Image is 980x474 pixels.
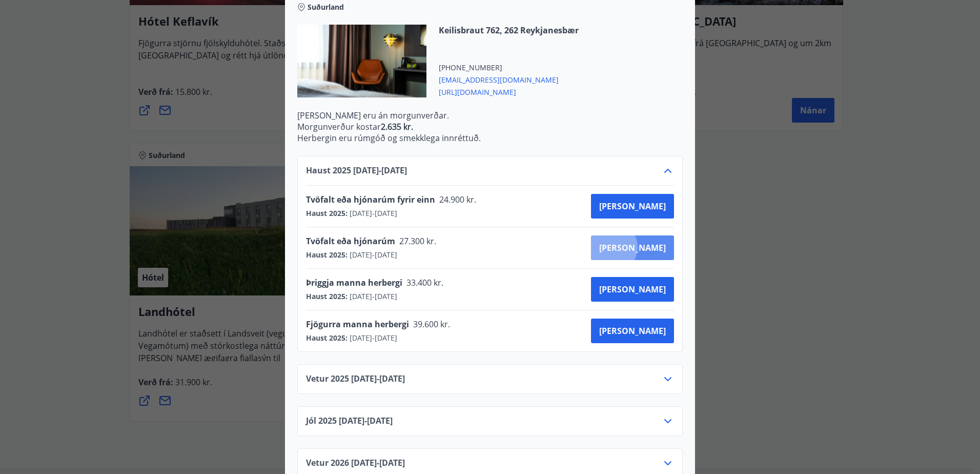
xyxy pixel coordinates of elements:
p: [PERSON_NAME] eru án morgunverðar. [297,110,683,121]
span: Suðurland [308,2,344,12]
span: Keilisbraut 762, 262 Reykjanesbær [439,25,579,36]
strong: 2.635 kr. [381,121,413,132]
p: Herbergin eru rúmgóð og smekklega innréttuð. [297,132,683,144]
p: Morgunverður kostar [297,121,683,132]
span: [EMAIL_ADDRESS][DOMAIN_NAME] [439,73,579,85]
span: [URL][DOMAIN_NAME] [439,85,579,97]
span: [PHONE_NUMBER] [439,63,579,73]
span: Haust 2025 [DATE] - [DATE] [306,165,407,177]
